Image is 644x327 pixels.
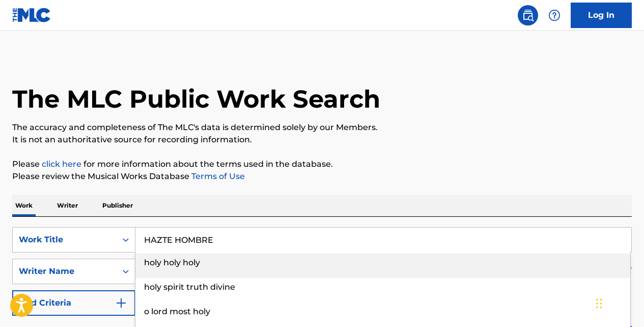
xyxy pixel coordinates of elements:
p: Work [12,195,36,216]
a: click here [42,159,81,169]
p: Please review the Musical Works Database [12,170,632,183]
img: help [548,9,561,21]
a: Terms of Use [189,171,245,181]
div: Help [544,5,565,26]
img: MLC Logo [12,8,51,22]
img: 9d2ae6d4665cec9f34b9.svg [115,297,127,309]
span: holy holy holy [144,258,200,267]
a: Public Search [518,5,538,26]
p: The accuracy and completeness of The MLC's data is determined solely by our Members. [12,121,632,134]
img: search [522,9,534,21]
p: Publisher [99,195,136,216]
span: o lord most holy [144,307,210,316]
span: holy spirit truth divine [144,282,235,292]
div: Drag [596,288,602,319]
p: Please for more information about the terms used in the database. [12,158,632,170]
div: Writer Name [19,265,110,278]
iframe: Chat Widget [593,278,644,327]
div: Work Title [19,234,110,246]
p: Writer [54,195,81,216]
button: Add Criteria [12,290,135,316]
h1: The MLC Public Work Search [12,84,380,114]
p: It is not an authoritative source for recording information. [12,134,632,146]
a: Log In [571,3,632,28]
